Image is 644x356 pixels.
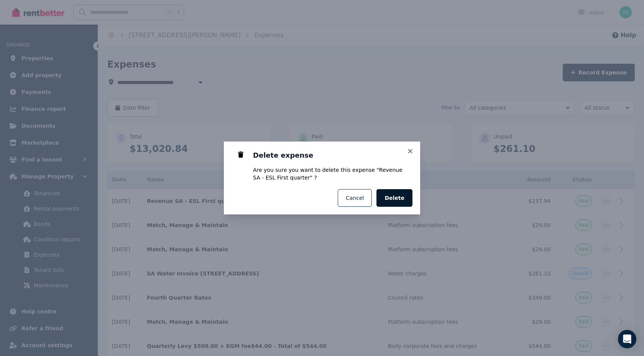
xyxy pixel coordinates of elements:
p: Are you sure you want to delete this expense " Revenue SA - ESL First quarter " ? [253,166,411,181]
span: Delete [384,194,404,202]
div: Open Intercom Messenger [618,330,636,348]
button: Delete [376,189,412,207]
h3: Delete expense [253,151,411,160]
button: Cancel [338,189,372,207]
